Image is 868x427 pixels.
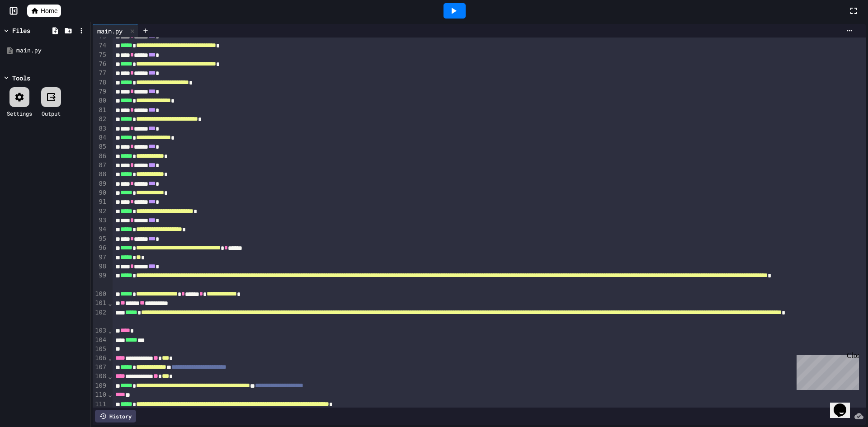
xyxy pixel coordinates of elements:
div: main.py [93,24,138,38]
div: 108 [93,372,108,381]
div: 103 [93,326,108,335]
div: 98 [93,262,108,271]
div: 97 [93,253,108,262]
div: 75 [93,51,108,60]
div: 95 [93,235,108,244]
div: 102 [93,308,108,327]
a: Home [27,5,61,17]
div: 77 [93,69,108,78]
div: Tools [12,73,30,83]
div: 80 [93,96,108,105]
div: 106 [93,354,108,363]
span: Fold line [108,300,112,307]
div: 107 [93,363,108,372]
div: 104 [93,336,108,345]
span: Fold line [108,391,112,398]
div: 83 [93,124,108,133]
div: 79 [93,87,108,96]
span: Home [41,6,57,15]
div: 99 [93,271,108,290]
div: 111 [93,400,108,409]
div: 81 [93,106,108,115]
iframe: chat widget [793,352,859,390]
div: 96 [93,244,108,253]
div: 89 [93,179,108,188]
div: 109 [93,381,108,390]
div: 74 [93,41,108,50]
div: 76 [93,60,108,69]
div: 92 [93,207,108,216]
div: Chat with us now!Close [4,4,62,57]
div: main.py [16,46,87,55]
div: 86 [93,152,108,161]
div: 93 [93,216,108,225]
div: Output [42,109,61,117]
div: History [95,410,136,422]
div: 101 [93,299,108,308]
div: main.py [93,26,127,36]
div: 84 [93,133,108,142]
div: 78 [93,78,108,87]
iframe: chat widget [830,391,859,418]
span: Fold line [108,354,112,361]
div: Settings [7,109,32,117]
div: 91 [93,197,108,206]
div: Files [12,26,30,35]
div: 90 [93,188,108,197]
div: 88 [93,170,108,179]
div: 85 [93,142,108,151]
div: 94 [93,225,108,234]
div: 82 [93,115,108,124]
div: 87 [93,161,108,170]
span: Fold line [108,373,112,380]
div: 105 [93,345,108,354]
span: Fold line [108,327,112,334]
div: 110 [93,390,108,399]
div: 100 [93,290,108,299]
